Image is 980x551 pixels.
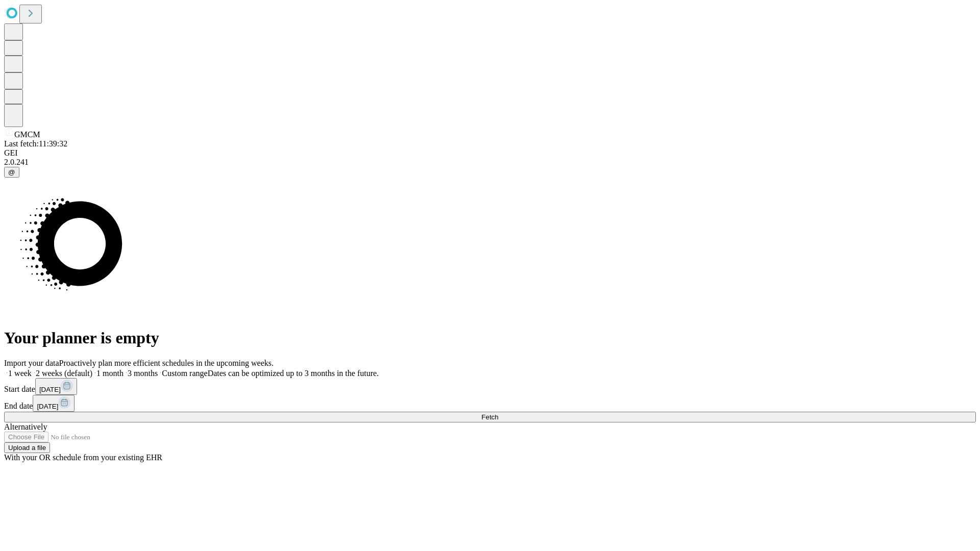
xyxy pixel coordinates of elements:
[4,167,19,178] button: @
[4,148,976,158] div: GEI
[4,442,50,453] button: Upload a file
[96,369,124,378] span: 1 month
[39,386,61,393] span: [DATE]
[4,422,47,431] span: Alternatively
[33,395,75,412] button: [DATE]
[128,369,158,378] span: 3 months
[162,369,207,378] span: Custom range
[36,369,92,378] span: 2 weeks (default)
[4,453,162,462] span: With your OR schedule from your existing EHR
[4,329,976,347] h1: Your planner is empty
[4,139,67,148] span: Last fetch: 11:39:32
[4,158,976,167] div: 2.0.241
[208,369,379,378] span: Dates can be optimized up to 3 months in the future.
[37,403,58,410] span: [DATE]
[4,412,976,422] button: Fetch
[4,395,976,412] div: End date
[8,369,32,378] span: 1 week
[59,359,274,367] span: Proactively plan more efficient schedules in the upcoming weeks.
[481,413,498,421] span: Fetch
[14,130,40,139] span: GMCM
[4,378,976,395] div: Start date
[4,359,59,367] span: Import your data
[35,378,77,395] button: [DATE]
[8,168,15,176] span: @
